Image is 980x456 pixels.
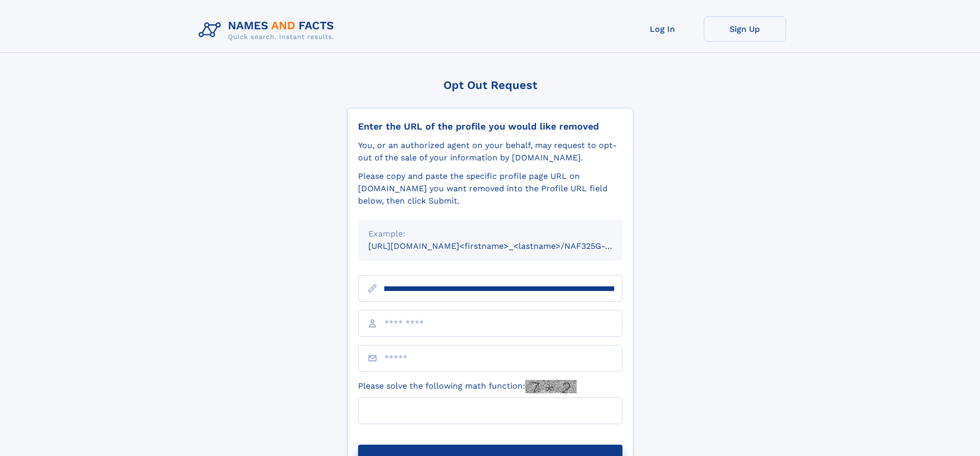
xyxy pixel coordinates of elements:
[358,380,577,393] label: Please solve the following math function:
[347,79,633,92] div: Opt Out Request
[704,16,786,42] a: Sign Up
[194,16,343,44] img: Logo Names and Facts
[358,170,622,207] div: Please copy and paste the specific profile page URL on [DOMAIN_NAME] you want removed into the Pr...
[368,228,612,240] div: Example:
[358,139,622,164] div: You, or an authorized agent on your behalf, may request to opt-out of the sale of your informatio...
[621,16,704,42] a: Log In
[358,121,622,132] div: Enter the URL of the profile you would like removed
[368,241,642,251] small: [URL][DOMAIN_NAME]<firstname>_<lastname>/NAF325G-xxxxxxxx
